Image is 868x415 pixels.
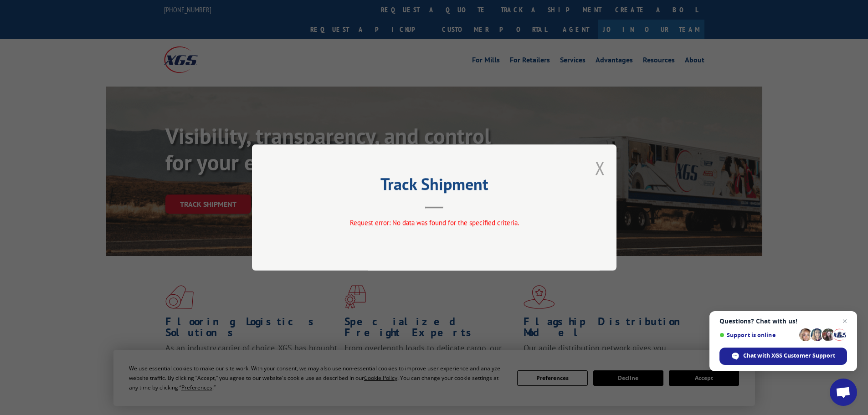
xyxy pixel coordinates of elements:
span: Support is online [719,332,796,338]
span: Questions? Chat with us! [719,318,847,325]
span: Chat with XGS Customer Support [743,352,835,360]
h2: Track Shipment [298,178,571,195]
span: Close chat [839,316,850,327]
div: Chat with XGS Customer Support [719,348,847,365]
div: Open chat [830,379,857,406]
span: Request error: No data was found for the specified criteria. [349,218,519,227]
button: Close modal [595,156,605,180]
